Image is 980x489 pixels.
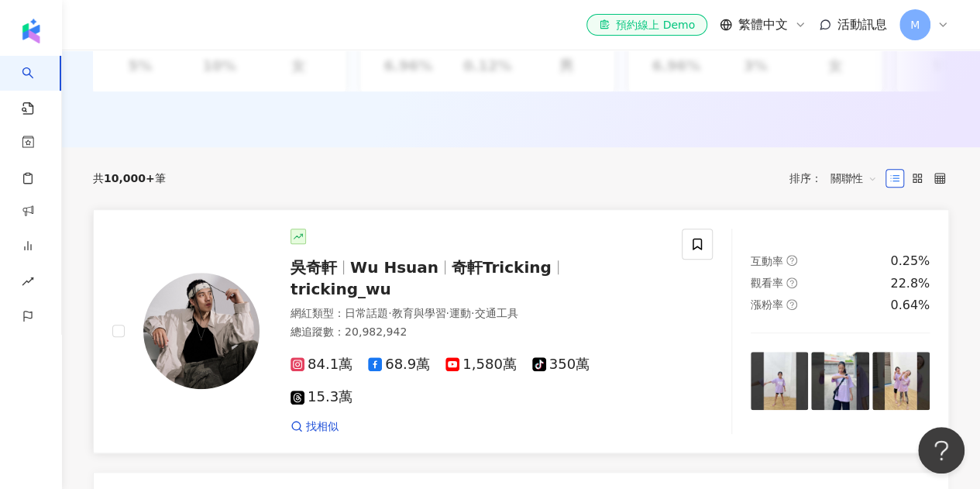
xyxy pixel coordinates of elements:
[789,166,885,191] div: 排序：
[391,307,445,319] span: 教育與學習
[532,356,590,373] span: 350萬
[93,209,949,454] a: KOL Avatar吳奇軒Wu Hsuan奇軒Trickingtricking_wu網紅類型：日常話題·教育與學習·運動·交通工具總追蹤數：20,982,94284.1萬68.9萬1,580萬3...
[872,352,930,409] img: post-image
[837,17,887,32] span: 活動訊息
[291,389,352,405] span: 15.3萬
[751,255,783,267] span: 互動率
[445,307,449,319] span: ·
[910,16,920,33] span: M
[345,307,388,319] span: 日常話題
[291,419,339,435] a: 找相似
[350,258,438,277] span: Wu Hsuan
[786,277,797,288] span: question-circle
[449,307,471,319] span: 運動
[738,16,788,33] span: 繁體中文
[811,352,868,409] img: post-image
[918,427,965,474] iframe: Help Scout Beacon - Open
[291,356,352,373] span: 84.1萬
[751,352,808,409] img: post-image
[890,275,930,292] div: 22.8%
[474,307,518,319] span: 交通工具
[291,280,391,298] span: tricking_wu
[471,307,474,319] span: ·
[786,255,797,266] span: question-circle
[452,258,552,277] span: 奇軒Tricking
[445,356,517,373] span: 1,580萬
[388,307,391,319] span: ·
[830,166,877,191] span: 關聯性
[291,258,337,277] span: 吳奇軒
[306,419,339,435] span: 找相似
[19,19,43,43] img: logo icon
[22,266,34,301] span: rise
[751,277,783,289] span: 觀看率
[751,298,783,311] span: 漲粉率
[890,297,930,314] div: 0.64%
[291,325,663,340] div: 總追蹤數 ： 20,982,942
[291,306,663,322] div: 網紅類型 ：
[599,17,695,33] div: 預約線上 Demo
[93,172,166,184] div: 共 筆
[368,356,430,373] span: 68.9萬
[586,14,707,36] a: 預約線上 Demo
[890,253,930,270] div: 0.25%
[786,299,797,310] span: question-circle
[22,56,53,116] a: search
[143,273,260,389] img: KOL Avatar
[104,172,155,184] span: 10,000+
